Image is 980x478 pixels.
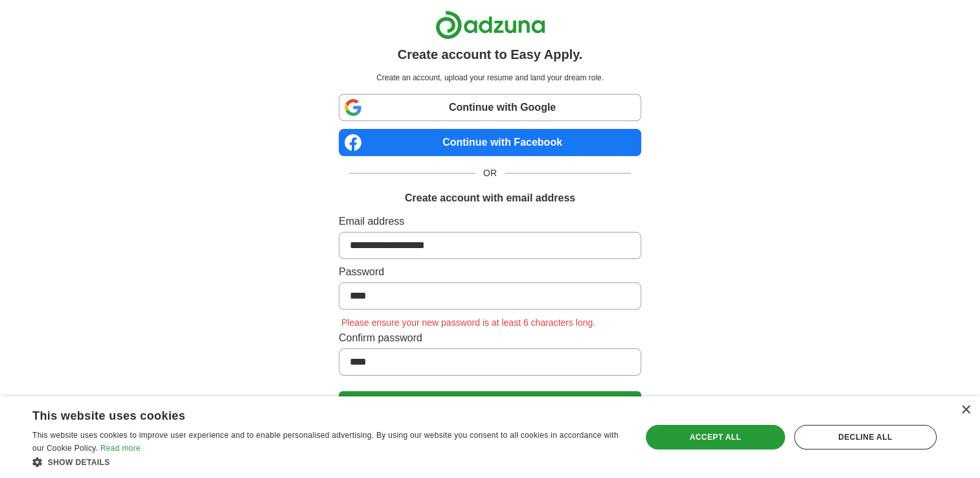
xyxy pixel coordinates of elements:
[398,45,583,64] h1: Create account to Easy Apply.
[339,317,598,328] span: Please ensure your new password is at least 6 characters long.
[435,10,545,40] img: Adzuna logo
[341,72,639,84] p: Create an account, upload your resume and land your dream role.
[339,129,641,156] a: Continue with Facebook
[646,425,785,450] div: Accept all
[32,455,623,468] div: Show details
[339,264,641,280] label: Password
[961,405,970,415] div: Close
[339,94,641,121] a: Continue with Google
[339,214,641,229] label: Email address
[32,404,591,424] div: This website uses cookies
[339,391,641,418] button: Create Account
[794,425,937,450] div: Decline all
[32,431,619,453] span: This website uses cookies to improve user experience and to enable personalised advertising. By u...
[100,444,141,453] a: Read more, opens a new window
[339,330,641,346] label: Confirm password
[48,458,110,467] span: Show details
[405,190,575,206] h1: Create account with email address
[475,166,505,180] span: OR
